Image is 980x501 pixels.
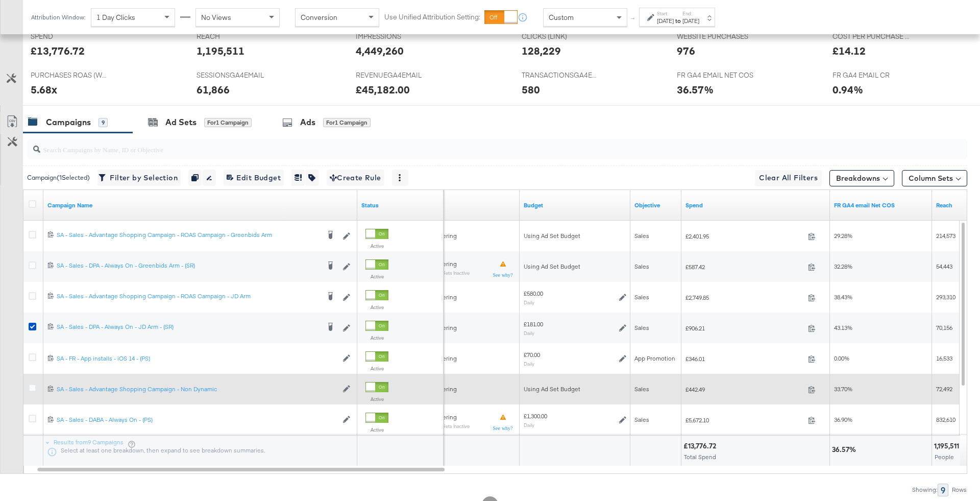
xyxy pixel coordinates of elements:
div: SA - Sales - DPA - Always On - Greenbids Arm - (SR) [57,261,320,270]
label: End: [682,10,699,17]
span: IMPRESSIONS [356,32,432,41]
span: Total Spend [684,453,716,461]
div: 4,449,260 [356,43,404,58]
div: Campaign ( 1 Selected) [27,173,90,182]
label: Active [365,426,388,433]
span: People [935,453,954,461]
span: £5,672.10 [685,416,804,424]
a: SA - Sales - DPA - Always On - Greenbids Arm - (SR) [57,261,320,272]
div: 5.68x [31,82,57,97]
button: Edit Budget [224,170,284,186]
div: 128,229 [522,43,561,58]
span: 33.70% [834,385,852,393]
span: 54,443 [936,263,952,270]
div: Using Ad Set Budget [524,263,626,271]
span: £346.01 [685,355,804,363]
sub: Some Ad Sets Inactive [422,270,470,276]
input: Search Campaigns by Name, ID or Objective [40,135,881,155]
button: Clear All Filters [755,170,822,186]
span: 16,533 [936,354,952,362]
div: Ads [300,116,315,128]
span: COST PER PURCHASE (WEBSITE EVENTS) [832,32,909,41]
div: Using Ad Set Budget [524,232,626,240]
a: Shows the current state of your Ad Campaign. [361,201,439,209]
a: SA - FR - App installs - iOS 14 - (PS) [57,354,337,363]
div: for 1 Campaign [323,118,371,127]
a: The maximum amount you're willing to spend on your ads, on average each day or over the lifetime ... [524,201,626,209]
span: Sales [634,232,649,240]
label: Active [365,365,388,372]
div: 36.57% [832,445,859,455]
div: 1,195,511 [934,441,962,451]
div: for 1 Campaign [204,118,252,127]
span: Edit Budget [227,172,281,184]
strong: to [674,17,682,25]
span: 1 Day Clicks [96,13,135,22]
a: FR GA4 Net COS [834,201,928,209]
div: SA - Sales - Advantage Shopping Campaign - ROAS Campaign - Greenbids Arm [57,231,320,239]
sub: Some Ad Sets Inactive [422,423,470,429]
span: £442.49 [685,386,804,393]
span: 38.43% [834,293,852,301]
div: Rows [951,486,967,493]
div: £45,182.00 [356,82,410,97]
span: SPEND [31,32,107,41]
span: Sales [634,416,649,423]
span: 214,573 [936,232,955,240]
div: SA - Sales - Advantage Shopping Campaign - ROAS Campaign - JD Arm [57,292,320,300]
div: Campaigns [46,116,91,128]
span: £587.42 [685,263,804,271]
div: 580 [522,82,540,97]
span: Sales [634,324,649,331]
div: 0.94% [832,82,863,97]
div: [DATE] [682,17,699,25]
span: 72,492 [936,385,952,393]
span: Custom [549,13,574,22]
span: 36.90% [834,416,852,423]
span: Filter by Selection [101,172,178,184]
span: No Views [201,13,231,22]
div: Ad Sets [165,116,197,128]
span: £906.21 [685,324,804,332]
div: 9 [99,118,108,127]
span: Sales [634,263,649,270]
span: 293,310 [936,293,955,301]
div: £13,776.72 [31,43,85,58]
span: 0.00% [834,354,849,362]
button: Filter by Selection [97,170,181,186]
span: REACH [197,32,273,41]
div: Using Ad Set Budget [524,385,626,393]
span: App Promotion [634,354,675,362]
span: WEBSITE PURCHASES [677,32,753,41]
span: ↑ [628,17,638,21]
span: Clear All Filters [759,172,818,184]
span: £2,749.85 [685,294,804,301]
span: Sales [634,385,649,393]
div: £13,776.72 [683,441,719,451]
a: SA - Sales - Advantage Shopping Campaign - ROAS Campaign - JD Arm [57,292,320,302]
span: 29.28% [834,232,852,240]
a: SA - Sales - DPA - Always On - JD Arm - (SR) [57,323,320,333]
div: Attribution Window: [31,14,86,21]
span: 70,156 [936,324,952,331]
div: 976 [677,43,695,58]
label: Active [365,243,388,249]
div: 36.57% [677,82,714,97]
button: Column Sets [902,170,967,186]
label: Active [365,335,388,341]
div: Showing: [912,486,938,493]
div: £14.12 [832,43,866,58]
span: PURCHASES ROAS (WEBSITE EVENTS) [31,70,107,80]
a: The number of people your ad was served to. [936,201,979,209]
a: Your campaign's objective. [634,201,677,209]
span: 832,610 [936,416,955,423]
label: Active [365,273,388,280]
div: SA - Sales - DPA - Always On - JD Arm - (SR) [57,323,320,331]
span: FR GA4 EMAIL NET COS [677,70,753,80]
div: SA - Sales - Advantage Shopping Campaign - Non Dynamic [57,385,337,393]
div: 61,866 [197,82,230,97]
span: 32.28% [834,263,852,270]
a: SA - Sales - DABA - Always On - (PS) [57,416,337,424]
